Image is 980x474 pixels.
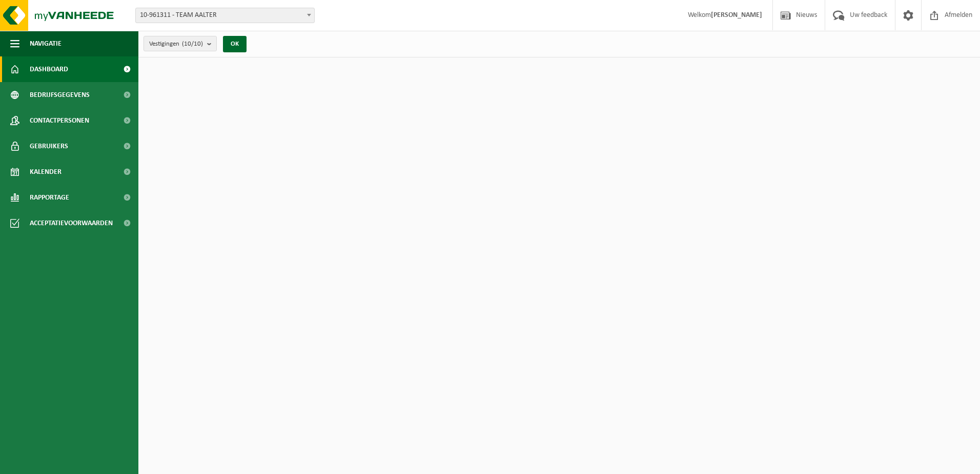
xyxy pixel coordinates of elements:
span: Navigatie [30,31,62,56]
button: Vestigingen(10/10) [144,36,217,51]
span: Acceptatievoorwaarden [30,210,113,236]
span: Dashboard [30,56,68,82]
span: Vestigingen [149,36,203,52]
span: Bedrijfsgegevens [30,82,90,108]
span: 10-961311 - TEAM AALTER [135,8,315,23]
span: Contactpersonen [30,108,89,133]
span: Rapportage [30,185,69,210]
span: Gebruikers [30,133,68,159]
span: Kalender [30,159,62,185]
button: OK [223,36,247,52]
count: (10/10) [182,41,203,47]
span: 10-961311 - TEAM AALTER [136,8,314,23]
strong: [PERSON_NAME] [711,11,762,19]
